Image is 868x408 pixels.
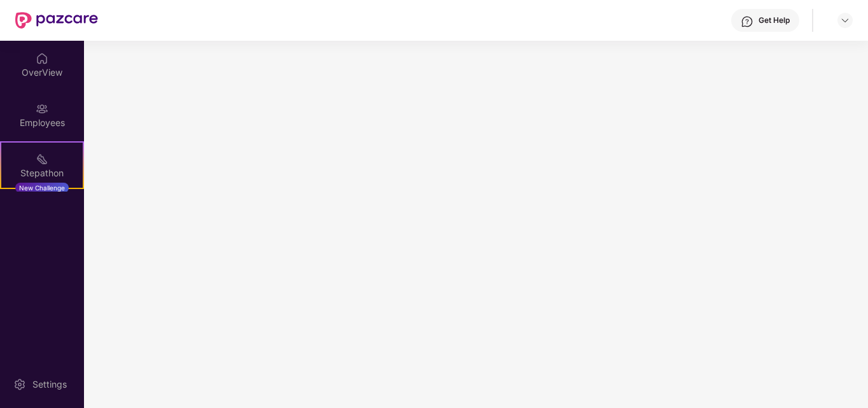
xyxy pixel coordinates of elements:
[15,12,98,29] img: New Pazcare Logo
[13,378,26,391] img: svg+xml;base64,PHN2ZyBpZD0iU2V0dGluZy0yMHgyMCIgeG1sbnM9Imh0dHA6Ly93d3cudzMub3JnLzIwMDAvc3ZnIiB3aW...
[36,102,48,115] img: svg+xml;base64,PHN2ZyBpZD0iRW1wbG95ZWVzIiB4bWxucz0iaHR0cDovL3d3dy53My5vcmcvMjAwMC9zdmciIHdpZHRoPS...
[29,378,71,391] div: Settings
[759,15,790,25] div: Get Help
[36,52,48,65] img: svg+xml;base64,PHN2ZyBpZD0iSG9tZSIgeG1sbnM9Imh0dHA6Ly93d3cudzMub3JnLzIwMDAvc3ZnIiB3aWR0aD0iMjAiIG...
[36,153,48,165] img: svg+xml;base64,PHN2ZyB4bWxucz0iaHR0cDovL3d3dy53My5vcmcvMjAwMC9zdmciIHdpZHRoPSIyMSIgaGVpZ2h0PSIyMC...
[15,183,69,193] div: New Challenge
[741,15,753,28] img: svg+xml;base64,PHN2ZyBpZD0iSGVscC0zMngzMiIgeG1sbnM9Imh0dHA6Ly93d3cudzMub3JnLzIwMDAvc3ZnIiB3aWR0aD...
[840,15,850,25] img: svg+xml;base64,PHN2ZyBpZD0iRHJvcGRvd24tMzJ4MzIiIHhtbG5zPSJodHRwOi8vd3d3LnczLm9yZy8yMDAwL3N2ZyIgd2...
[1,167,83,179] div: Stepathon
